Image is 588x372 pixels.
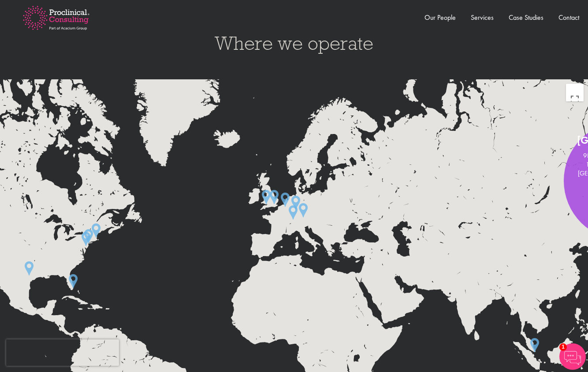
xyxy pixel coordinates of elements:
[60,92,101,99] a: Privacy Policy
[471,13,494,22] a: Services
[509,13,543,22] a: Case Studies
[6,339,119,366] iframe: reCAPTCHA
[559,343,567,351] span: 1
[566,84,584,101] button: 全画面ビューを切り替えます
[424,13,456,22] a: Our People
[559,343,586,370] img: Chatbot
[558,13,579,22] a: Contact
